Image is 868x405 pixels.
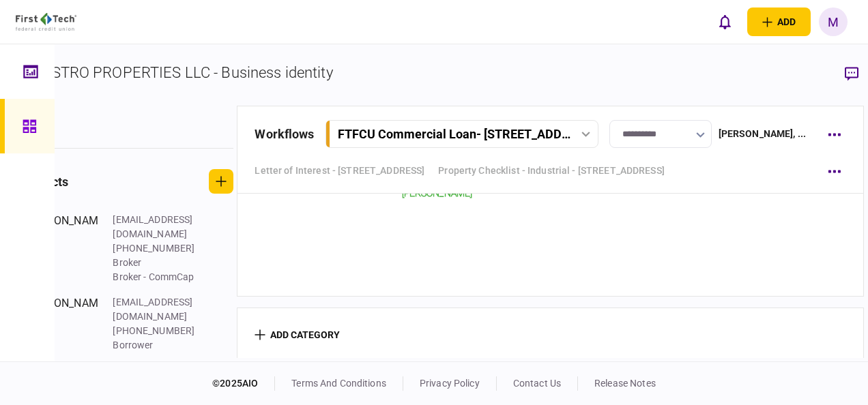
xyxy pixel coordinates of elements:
div: ASTRO PROPERTIES LLC - Business identity [42,61,332,84]
div: © 2025 AIO [212,376,275,391]
div: [PHONE_NUMBER] [113,324,201,338]
button: add category [255,329,340,340]
div: Borrower [113,338,201,352]
div: [PERSON_NAME] [24,295,99,352]
a: release notes [594,378,656,389]
div: FTFCU Commercial Loan - [STREET_ADDRESS] [338,127,570,141]
div: [EMAIL_ADDRESS][DOMAIN_NAME] [113,213,201,241]
button: FTFCU Commercial Loan- [STREET_ADDRESS] [325,120,598,148]
div: workflows [255,125,314,143]
button: open adding identity options [747,7,811,36]
img: client company logo [16,13,76,31]
a: privacy policy [420,378,480,389]
a: Letter of Interest - [STREET_ADDRESS] [255,164,424,178]
div: [EMAIL_ADDRESS][DOMAIN_NAME] [113,295,201,324]
div: [PERSON_NAME] , ... [719,127,806,141]
div: [PERSON_NAME] [24,213,99,284]
tspan: [PERSON_NAME] [402,187,473,198]
a: terms and conditions [291,378,386,389]
a: contact us [513,378,561,389]
a: Property Checklist - Industrial - [STREET_ADDRESS] [438,164,665,178]
div: [PHONE_NUMBER] [113,241,201,256]
div: Broker - CommCap [113,270,201,284]
button: open notifications list [710,7,739,36]
div: Broker [113,256,201,270]
button: M [819,7,848,36]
